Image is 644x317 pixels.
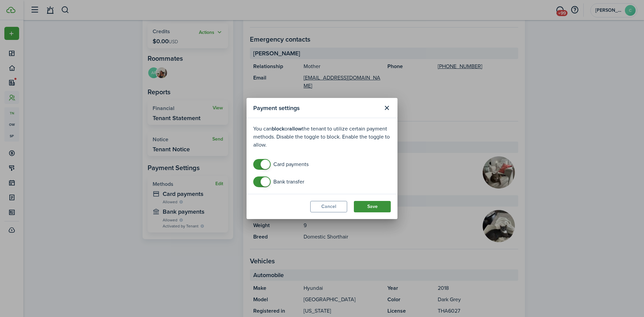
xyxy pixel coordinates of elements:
[272,125,284,133] b: block
[310,201,347,212] button: Cancel
[354,201,391,212] button: Save
[253,125,391,149] p: You can or the tenant to utilize certain payment methods. Disable the toggle to block. Enable the...
[289,125,302,133] b: allow
[381,102,392,114] button: Close modal
[253,101,379,114] modal-title: Payment settings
